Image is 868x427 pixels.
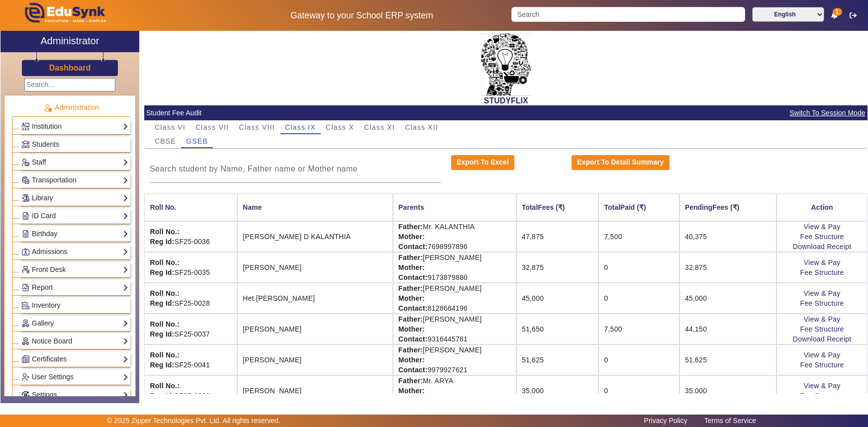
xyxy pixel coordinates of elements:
span: Class VIII [239,124,275,131]
td: 0 [598,344,679,375]
td: 32,875 [516,252,599,283]
span: Class IX [285,124,316,131]
a: Fee Structure [800,361,844,369]
strong: Mother: [398,325,425,333]
strong: Reg Id: [150,268,174,276]
a: Fee Structure [800,299,844,307]
strong: Roll No.: [150,382,180,390]
strong: Contact: [398,243,428,251]
a: Download Receipt [793,335,852,343]
h3: Dashboard [49,63,91,73]
th: Parents [393,193,516,221]
span: Switch To Session Mode [789,107,866,119]
p: © 2025 Zipper Technologies Pvt. Ltd. All rights reserved. [107,416,281,426]
td: Mr. KALANTHIA 7698997896 [393,221,516,252]
span: Students [32,140,59,148]
td: Het [PERSON_NAME] [237,283,393,314]
a: Dashboard [49,63,92,73]
strong: Reg Id: [150,361,174,369]
td: SF25-0041 [144,344,237,375]
p: Administration [12,102,130,113]
td: [PERSON_NAME] [237,252,393,283]
h2: Administrator [41,35,99,47]
th: Action [776,193,868,221]
div: TotalPaid (₹) [604,202,646,213]
td: SF25-0039 [144,375,237,406]
span: CBSE [155,138,176,145]
strong: Mother: [398,233,425,241]
div: Name [243,202,262,213]
div: TotalFees (₹) [522,202,593,213]
span: Class VII [195,124,229,131]
td: SF25-0028 [144,283,237,314]
td: [PERSON_NAME] 9316445781 [393,314,516,344]
span: Class X [326,124,354,131]
strong: Mother: [398,356,425,364]
input: Search [511,7,745,22]
div: PendingFees (₹) [685,202,771,213]
img: Students.png [22,141,29,148]
img: 2da83ddf-6089-4dce-a9e2-416746467bdd [481,33,531,96]
span: Class XI [364,124,395,131]
strong: Reg Id: [150,330,174,338]
strong: Contact: [398,366,428,374]
strong: Father: [398,223,423,231]
h5: Gateway to your School ERP system [222,10,501,21]
div: Roll No. [150,202,176,213]
strong: Reg Id: [150,392,174,400]
div: TotalFees (₹) [522,202,565,213]
strong: Reg Id: [150,238,174,246]
strong: Contact: [398,335,428,343]
td: 45,000 [516,283,599,314]
div: Roll No. [150,202,232,213]
div: TotalPaid (₹) [604,202,674,213]
strong: Contact: [398,304,428,312]
a: View & Pay [804,289,841,297]
td: 47,875 [516,221,599,252]
a: Fee Structure [800,325,844,333]
strong: Father: [398,315,423,323]
a: View & Pay [804,315,841,323]
a: Terms of Service [699,414,761,427]
td: 0 [598,283,679,314]
span: Class XII [405,124,438,131]
span: 1 [833,8,842,16]
td: [PERSON_NAME] [237,314,393,344]
td: SF25-0037 [144,314,237,344]
strong: Father: [398,254,423,261]
button: Export To Excel [451,155,515,170]
td: [PERSON_NAME] 9979927621 [393,344,516,375]
a: Fee Structure [800,392,844,400]
span: Class VI [155,124,186,131]
strong: Roll No.: [150,320,180,328]
strong: Roll No.: [150,258,180,266]
strong: Roll No.: [150,351,180,359]
td: 45,000 [679,283,776,314]
span: GSEB [186,138,208,145]
strong: Father: [398,346,423,354]
td: 0 [598,252,679,283]
a: Inventory [21,300,128,311]
strong: Reg Id: [150,299,174,307]
td: 32,875 [679,252,776,283]
a: View & Pay [804,223,841,231]
td: [PERSON_NAME] 9173879880 [393,252,516,283]
a: Students [21,139,128,150]
td: SF25-0036 [144,221,237,252]
strong: Father: [398,377,423,385]
td: [PERSON_NAME] 8128684196 [393,283,516,314]
td: Mr. ARYA 9723234886 [393,375,516,406]
img: Inventory.png [22,302,29,309]
div: Name [243,202,387,213]
td: 0 [598,375,679,406]
input: Search student by Name, Father name or Mother name [150,163,441,175]
a: View & Pay [804,258,841,266]
strong: Contact: [398,273,428,281]
td: [PERSON_NAME] [237,344,393,375]
a: Administrator [0,31,139,52]
input: Search... [24,78,115,91]
a: Privacy Policy [639,414,692,427]
a: View & Pay [804,351,841,359]
a: View & Pay [804,382,841,390]
strong: Roll No.: [150,289,180,297]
